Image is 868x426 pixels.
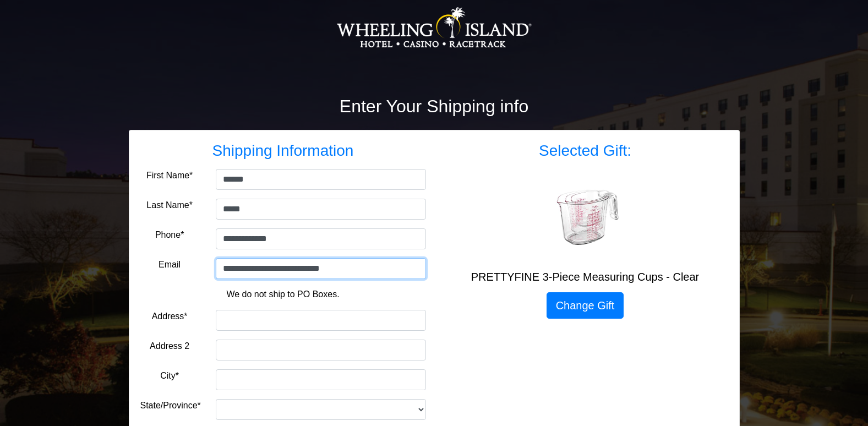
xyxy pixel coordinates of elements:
[140,399,201,412] label: State/Province*
[159,258,181,271] label: Email
[541,173,629,261] img: PRETTYFINE 3-Piece Measuring Cups - Clear
[129,96,740,117] h2: Enter Your Shipping info
[155,228,184,242] label: Phone*
[160,369,179,383] label: City*
[149,288,418,301] p: We do not ship to PO Boxes.
[547,292,624,319] a: Change Gift
[146,199,193,212] label: Last Name*
[150,340,189,353] label: Address 2
[152,310,188,323] label: Address*
[146,169,193,182] label: First Name*
[443,141,728,160] h3: Selected Gift:
[140,141,426,160] h3: Shipping Information
[443,270,728,283] h5: PRETTYFINE 3-Piece Measuring Cups - Clear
